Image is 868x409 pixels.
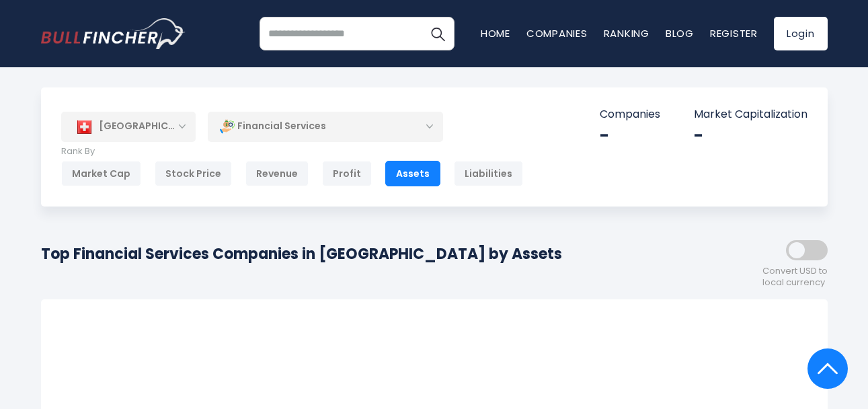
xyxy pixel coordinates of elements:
a: Go to homepage [41,18,186,49]
span: Convert USD to local currency [762,266,828,289]
div: Financial Services [208,111,443,142]
a: Companies [526,26,588,40]
p: Companies [600,108,660,122]
button: Search [421,17,455,50]
a: Register [710,26,758,40]
div: Assets [385,161,440,186]
div: - [600,125,660,146]
a: Blog [666,26,694,40]
div: Liabilities [454,161,523,186]
a: Home [481,26,510,40]
p: Market Capitalization [694,108,807,122]
div: Stock Price [155,161,232,186]
div: [GEOGRAPHIC_DATA] [61,112,196,141]
div: Market Cap [61,161,141,186]
p: Rank By [61,146,523,157]
img: bullfincher logo [41,18,186,49]
div: - [694,125,807,146]
a: Login [774,17,828,50]
h1: Top Financial Services Companies in [GEOGRAPHIC_DATA] by Assets [41,243,562,265]
div: Revenue [245,161,309,186]
div: Profit [322,161,372,186]
a: Ranking [604,26,649,40]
